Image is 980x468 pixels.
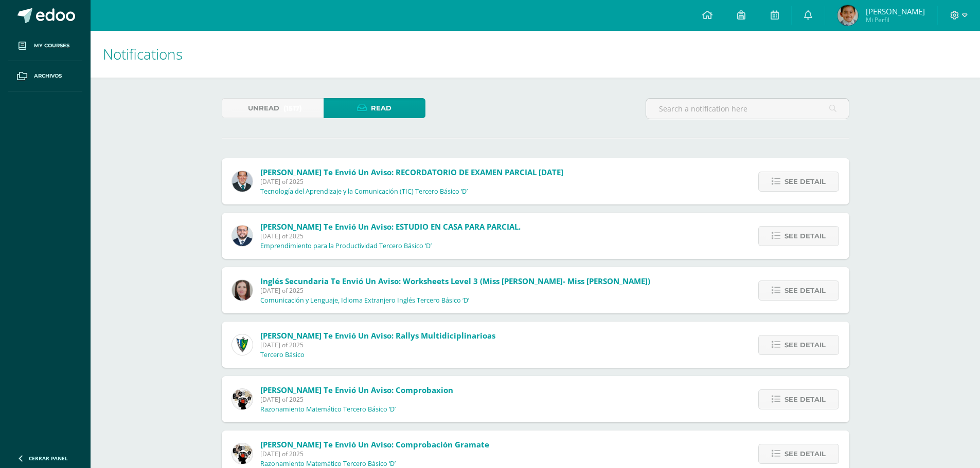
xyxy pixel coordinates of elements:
[260,351,305,359] p: Tercero Básico
[260,167,563,177] span: [PERSON_NAME] te envió un aviso: RECORDATORIO DE EXAMEN PARCIAL [DATE]
[232,389,253,409] img: d172b984f1f79fc296de0e0b277dc562.png
[866,15,925,24] span: Mi Perfil
[8,31,82,61] a: My courses
[371,99,391,118] span: Read
[260,177,563,186] span: [DATE] of 2025
[103,44,183,64] span: Notifications
[232,334,253,355] img: 9f174a157161b4ddbe12118a61fed988.png
[260,385,453,395] span: [PERSON_NAME] te envió un aviso: Comprobaxion
[248,99,279,118] span: Unread
[866,6,925,16] span: [PERSON_NAME]
[232,280,253,301] img: 8af0450cf43d44e38c4a1497329761f3.png
[260,439,489,450] span: [PERSON_NAME] te envió un aviso: Comprobación gramate
[29,455,68,462] span: Cerrar panel
[785,281,826,300] span: See detail
[232,171,253,192] img: 2306758994b507d40baaa54be1d4aa7e.png
[232,443,253,464] img: d172b984f1f79fc296de0e0b277dc562.png
[260,286,650,295] span: [DATE] of 2025
[260,450,489,458] span: [DATE] of 2025
[838,5,858,26] img: c208d1275ee3f53baae25696f9eb70da.png
[260,296,469,305] p: Comunicación y Lenguaje, Idioma Extranjero Inglés Tercero Básico ‘D’
[34,42,69,50] span: My courses
[785,227,826,246] span: See detail
[260,341,495,349] span: [DATE] of 2025
[785,172,826,191] span: See detail
[222,98,324,118] a: Unread(1517)
[283,99,302,118] span: (1517)
[785,390,826,409] span: See detail
[324,98,425,118] a: Read
[260,276,650,286] span: Inglés Secundaria te envió un aviso: Worksheets Level 3 (Miss [PERSON_NAME]- Miss [PERSON_NAME])
[260,330,495,341] span: [PERSON_NAME] te envió un aviso: Rallys multidiciplinarioas
[785,335,826,354] span: See detail
[34,72,62,80] span: Archivos
[8,61,82,91] a: Archivos
[260,460,396,468] p: Razonamiento Matemático Tercero Básico ‘D’
[260,188,468,196] p: Tecnología del Aprendizaje y la Comunicación (TIC) Tercero Básico ‘D’
[646,99,849,119] input: Search a notification here
[260,242,432,250] p: Emprendimiento para la Productividad Tercero Básico ‘D’
[232,226,253,246] img: eaa624bfc361f5d4e8a554d75d1a3cf6.png
[785,444,826,463] span: See detail
[260,221,521,232] span: [PERSON_NAME] te envió un aviso: ESTUDIO EN CASA PARA PARCIAL.
[260,405,396,414] p: Razonamiento Matemático Tercero Básico ‘D’
[260,395,453,404] span: [DATE] of 2025
[260,232,521,240] span: [DATE] of 2025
